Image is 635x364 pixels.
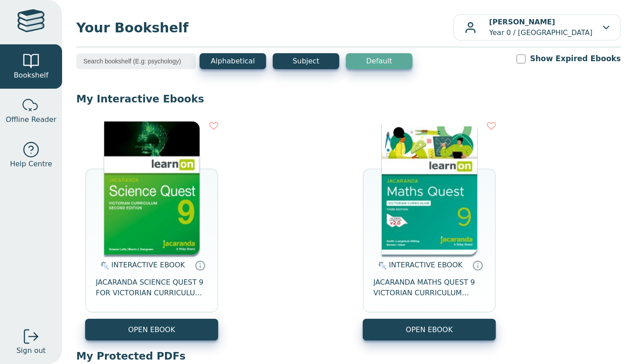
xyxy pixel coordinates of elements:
[16,345,46,356] span: Sign out
[346,53,412,69] button: Default
[389,261,463,269] span: INTERACTIVE EBOOK
[76,18,453,38] span: Your Bookshelf
[10,159,52,169] span: Help Centre
[96,277,208,298] span: JACARANDA SCIENCE QUEST 9 FOR VICTORIAN CURRICULUM LEARNON 2E EBOOK
[453,14,621,41] button: [PERSON_NAME]Year 0 / [GEOGRAPHIC_DATA]
[76,92,621,106] p: My Interactive Ebooks
[489,17,592,38] p: Year 0 / [GEOGRAPHIC_DATA]
[382,121,477,254] img: d8ec4081-4f6c-4da7-a9b0-af0f6a6d5f93.jpg
[98,260,109,271] img: interactive.svg
[200,53,266,69] button: Alphabetical
[273,53,339,69] button: Subject
[195,260,205,270] a: Interactive eBooks are accessed online via the publisher’s portal. They contain interactive resou...
[530,53,621,64] label: Show Expired Ebooks
[376,260,387,271] img: interactive.svg
[76,349,621,363] p: My Protected PDFs
[489,18,555,26] b: [PERSON_NAME]
[85,319,218,341] button: OPEN EBOOK
[104,121,200,254] img: 30be4121-5288-ea11-a992-0272d098c78b.png
[76,53,196,69] input: Search bookshelf (E.g: psychology)
[14,70,48,81] span: Bookshelf
[6,114,56,125] span: Offline Reader
[373,277,485,298] span: JACARANDA MATHS QUEST 9 VICTORIAN CURRICULUM LEARNON EBOOK 3E
[363,319,496,341] button: OPEN EBOOK
[472,260,483,270] a: Interactive eBooks are accessed online via the publisher’s portal. They contain interactive resou...
[111,261,185,269] span: INTERACTIVE EBOOK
